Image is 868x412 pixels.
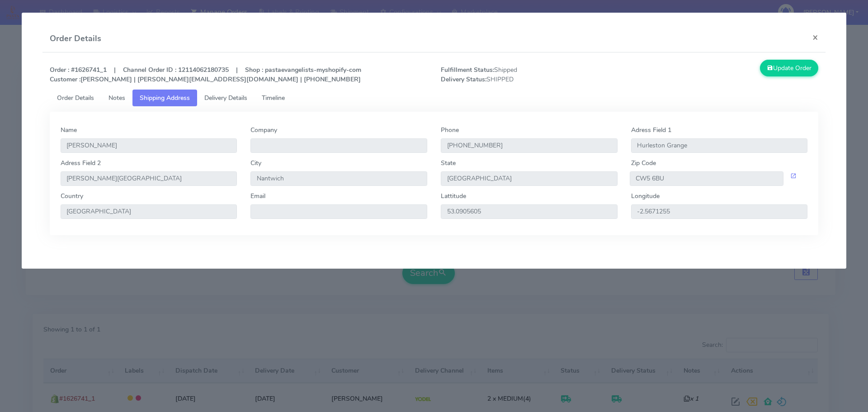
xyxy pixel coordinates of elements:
[262,94,285,102] span: Timeline
[441,191,466,201] label: Lattitude
[61,158,101,168] label: Adress Field 2
[441,75,486,84] strong: Delivery Status:
[50,66,361,84] strong: Order : #1626741_1 | Channel Order ID : 12114062180735 | Shop : pastaevangelists-myshopify-com [P...
[50,75,80,84] strong: Customer :
[250,191,265,201] label: Email
[140,94,190,102] span: Shipping Address
[441,66,494,74] strong: Fulfillment Status:
[204,94,247,102] span: Delivery Details
[61,125,77,135] label: Name
[631,191,660,201] label: Longitude
[50,33,101,45] h4: Order Details
[61,191,83,201] label: Country
[57,94,94,102] span: Order Details
[441,125,459,135] label: Phone
[631,125,671,135] label: Adress Field 1
[805,25,826,49] button: Close
[631,158,656,168] label: Zip Code
[108,94,125,102] span: Notes
[760,60,819,76] button: Update Order
[250,158,261,168] label: City
[50,90,819,106] ul: Tabs
[441,158,456,168] label: State
[250,125,277,135] label: Company
[434,65,630,84] span: Shipped SHIPPED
